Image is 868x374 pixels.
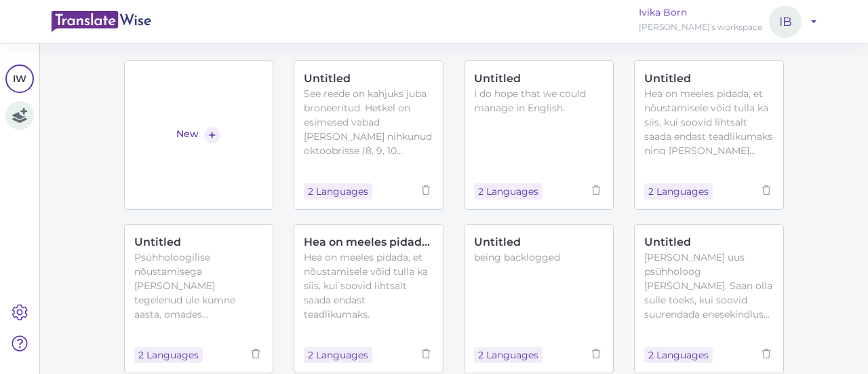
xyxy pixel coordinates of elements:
[474,71,604,87] div: Untitled
[644,347,713,363] div: 2 Languages
[639,5,816,38] a: Ivika Born[PERSON_NAME]'s workspaceIB
[644,183,713,200] div: 2 Languages
[644,250,774,318] div: [PERSON_NAME] uus psühholoog [PERSON_NAME]. Saan olla sulle toeks, kui soovid suurendada enesekin...
[304,250,433,318] div: Hea on meeles pidada, et nõustamisele võid tulla ka siis, kui soovid lihtsalt saada endast teadli...
[134,250,264,318] div: Psühholoogilise nõustamisega [PERSON_NAME] tegelenud üle kümne aasta, omades psühholoogia magistr...
[52,11,151,33] img: main-logo.d08478e9.svg
[304,71,433,87] div: Untitled
[124,60,274,210] a: New+
[304,87,433,155] div: See reede on kahjuks juba broneeritud. Hetkel on esimesed vabad [PERSON_NAME] nihkunud oktoobriss...
[204,127,220,143] div: +
[474,234,604,250] div: Untitled
[644,234,774,250] div: Untitled
[474,347,542,363] div: 2 Languages
[5,64,34,93] a: IW
[644,71,774,87] div: Untitled
[639,22,762,32] span: [PERSON_NAME]'s workspace
[769,5,802,38] span: IB
[474,87,604,115] div: I do hope that we could manage in English.
[304,183,372,200] div: 2 Languages
[639,5,762,20] p: Ivika Born
[644,87,774,155] div: Hea on meeles pidada, et nõustamisele võid tulla ka siis, kui soovid lihtsalt saada endast teadli...
[134,347,203,363] div: 2 Languages
[304,234,433,250] div: Hea on meeles pidada, et nõustamisele võid tulla ka siis, kui soovid lihtsalt saada endast teadlikum
[134,234,264,250] div: Untitled
[474,250,604,265] div: being backlogged
[304,347,372,363] div: 2 Languages
[474,183,542,200] div: 2 Languages
[176,127,199,143] div: New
